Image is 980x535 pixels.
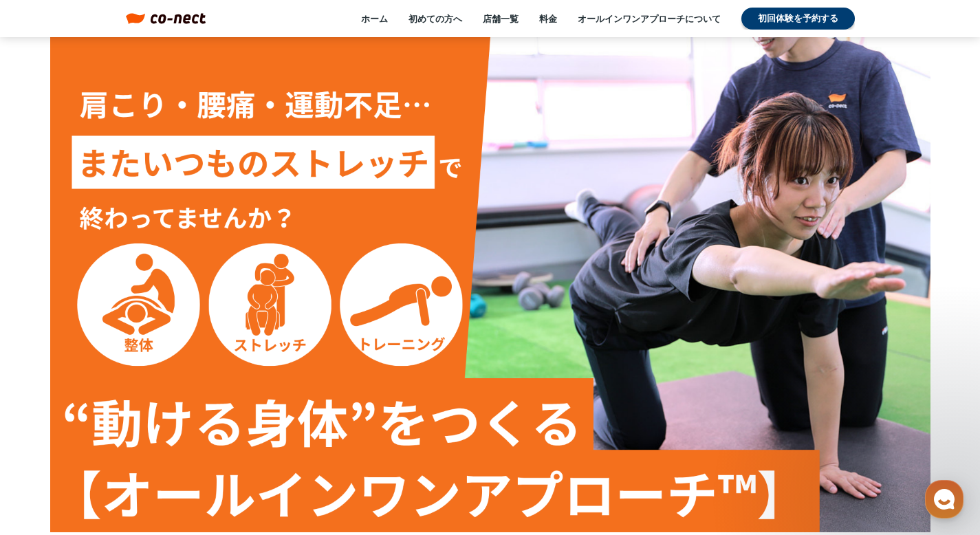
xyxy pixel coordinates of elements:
a: 初回体験を予約する [741,8,855,30]
a: オールインワンアプローチについて [578,12,721,25]
a: 初めての方へ [409,12,462,25]
a: 料金 [539,12,557,25]
a: 店舗一覧 [483,12,519,25]
a: ホーム [361,12,388,25]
